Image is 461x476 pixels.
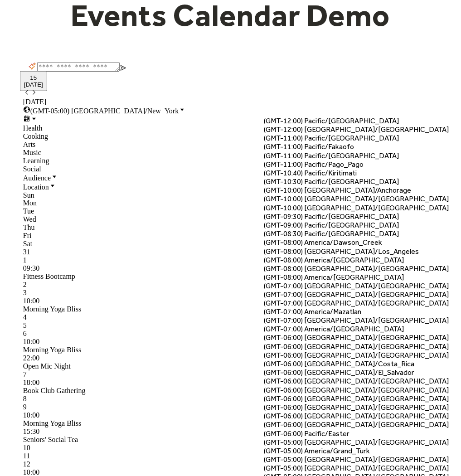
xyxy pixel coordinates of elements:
span: (GMT-07:00) America/[GEOGRAPHIC_DATA] [264,325,404,334]
span: (GMT-06:00) [GEOGRAPHIC_DATA]/[GEOGRAPHIC_DATA] [264,421,449,429]
span: (GMT-08:00) [GEOGRAPHIC_DATA]/[GEOGRAPHIC_DATA] [264,264,449,273]
span: (GMT-06:00) [GEOGRAPHIC_DATA]/[GEOGRAPHIC_DATA] [264,403,449,412]
span: (GMT-06:00) [GEOGRAPHIC_DATA]/El_Salvador [264,369,415,377]
span: (GMT-08:00) America/[GEOGRAPHIC_DATA] [264,273,404,282]
span: (GMT-11:00) Pacific/Pago_Pago [264,160,364,169]
span: (GMT-10:00) [GEOGRAPHIC_DATA]/[GEOGRAPHIC_DATA] [264,194,449,203]
span: (GMT-05:00) [GEOGRAPHIC_DATA]/[GEOGRAPHIC_DATA] [264,456,449,464]
span: (GMT-08:00) America/Dawson_Creek [264,238,383,247]
span: (GMT-10:40) Pacific/Kiritimati [264,169,357,177]
span: (GMT-07:00) [GEOGRAPHIC_DATA]/[GEOGRAPHIC_DATA] [264,282,449,290]
span: (GMT-06:00) [GEOGRAPHIC_DATA]/[GEOGRAPHIC_DATA] [264,386,449,395]
span: (GMT-08:00) [GEOGRAPHIC_DATA]/Los_Angeles [264,247,419,256]
span: (GMT-05:00) [GEOGRAPHIC_DATA]/[GEOGRAPHIC_DATA] [264,464,449,473]
span: (GMT-11:00) Pacific/[GEOGRAPHIC_DATA] [264,134,399,142]
span: (GMT-06:00) Pacific/Easter [264,430,350,438]
span: (GMT-12:00) Pacific/[GEOGRAPHIC_DATA] [264,117,399,125]
span: (GMT-06:00) [GEOGRAPHIC_DATA]/[GEOGRAPHIC_DATA] [264,334,449,342]
span: (GMT-07:00) America/Mazatlan [264,308,362,316]
span: (GMT-07:00) [GEOGRAPHIC_DATA]/[GEOGRAPHIC_DATA] [264,291,449,299]
span: (GMT-06:00) [GEOGRAPHIC_DATA]/Costa_Rica [264,360,415,369]
span: (GMT-06:00) [GEOGRAPHIC_DATA]/[GEOGRAPHIC_DATA] [264,343,449,351]
span: (GMT-09:00) Pacific/[GEOGRAPHIC_DATA] [264,221,399,229]
span: (GMT-05:00) America/Grand_Turk [264,447,370,456]
span: (GMT-10:30) Pacific/[GEOGRAPHIC_DATA] [264,177,399,186]
span: (GMT-10:00) [GEOGRAPHIC_DATA]/[GEOGRAPHIC_DATA] [264,204,449,212]
span: (GMT-05:00) [GEOGRAPHIC_DATA]/[GEOGRAPHIC_DATA] [264,438,449,447]
span: (GMT-06:00) [GEOGRAPHIC_DATA]/[GEOGRAPHIC_DATA] [264,377,449,386]
span: (GMT-08:00) America/[GEOGRAPHIC_DATA] [264,256,404,264]
span: (GMT-06:00) [GEOGRAPHIC_DATA]/[GEOGRAPHIC_DATA] [264,395,449,403]
span: (GMT-10:00) [GEOGRAPHIC_DATA]/Anchorage [264,186,412,194]
span: (GMT-08:30) Pacific/[GEOGRAPHIC_DATA] [264,229,399,238]
span: (GMT-06:00) [GEOGRAPHIC_DATA]/[GEOGRAPHIC_DATA] [264,412,449,421]
span: (GMT-07:00) [GEOGRAPHIC_DATA]/[GEOGRAPHIC_DATA] [264,299,449,308]
span: (GMT-07:00) [GEOGRAPHIC_DATA]/[GEOGRAPHIC_DATA] [264,316,449,325]
span: (GMT-06:00) [GEOGRAPHIC_DATA]/[GEOGRAPHIC_DATA] [264,351,449,360]
span: (GMT-11:00) Pacific/[GEOGRAPHIC_DATA] [264,151,399,160]
span: (GMT-11:00) Pacific/Fakaofo [264,142,354,151]
span: (GMT-12:00) [GEOGRAPHIC_DATA]/[GEOGRAPHIC_DATA] [264,125,449,134]
span: (GMT-09:30) Pacific/[GEOGRAPHIC_DATA] [264,212,399,221]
